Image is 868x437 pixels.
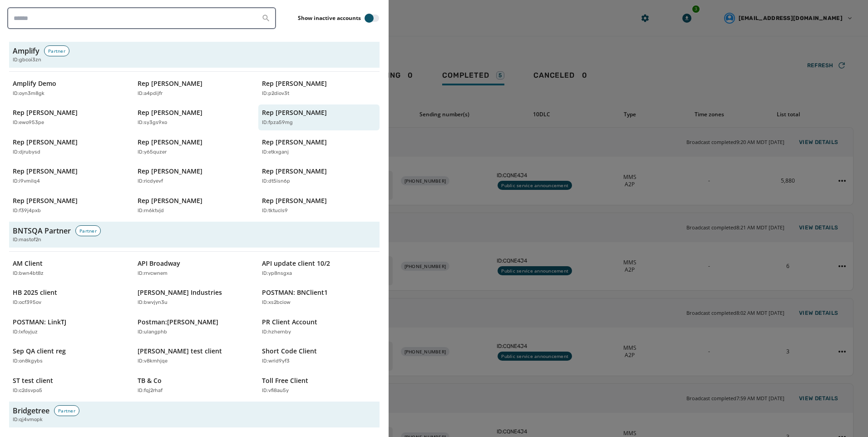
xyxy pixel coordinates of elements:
[262,347,317,356] p: Short Code Client
[9,163,130,189] button: Rep [PERSON_NAME]ID:i9vmilq4
[13,299,41,307] p: ID: ocf395ov
[262,299,291,307] p: ID: xs2bciow
[134,343,255,369] button: [PERSON_NAME] test clientID:v8kmhjqe
[258,255,380,281] button: API update client 10/2ID:yp8nsgxa
[262,318,317,327] p: PR Client Account
[9,75,130,101] button: Amplify DemoID:oyn3m8gk
[138,149,167,156] p: ID: y65quzer
[13,138,78,147] p: Rep [PERSON_NAME]
[9,193,130,218] button: Rep [PERSON_NAME]ID:f39j4pxb
[134,193,255,218] button: Rep [PERSON_NAME]ID:rn6ktvjd
[262,288,328,297] p: POSTMAN: BNClient1
[13,119,44,127] p: ID: ewo953pe
[138,299,168,307] p: ID: bwvjyn3u
[138,270,168,278] p: ID: rrvcwnem
[262,178,290,185] p: ID: dt5isn6p
[138,288,222,297] p: [PERSON_NAME] Industries
[134,134,255,160] button: Rep [PERSON_NAME]ID:y65quzer
[258,284,380,310] button: POSTMAN: BNClient1ID:xs2bciow
[138,196,202,205] p: Rep [PERSON_NAME]
[9,402,380,427] button: BridgetreePartnerID:qj4vmopk
[258,163,380,189] button: Rep [PERSON_NAME]ID:dt5isn6p
[262,167,327,176] p: Rep [PERSON_NAME]
[262,138,327,147] p: Rep [PERSON_NAME]
[138,167,202,176] p: Rep [PERSON_NAME]
[134,104,255,130] button: Rep [PERSON_NAME]ID:sy3gs9xo
[13,178,40,185] p: ID: i9vmilq4
[9,255,130,281] button: AM ClientID:bwn4bt8z
[134,75,255,101] button: Rep [PERSON_NAME]ID:a4pdijfr
[13,358,43,365] p: ID: on8kgybs
[138,318,218,327] p: Postman:[PERSON_NAME]
[258,343,380,369] button: Short Code ClientID:wrid9yf3
[9,284,130,310] button: HB 2025 clientID:ocf395ov
[13,56,41,64] span: ID: gbcoi3zn
[138,138,202,147] p: Rep [PERSON_NAME]
[262,79,327,88] p: Rep [PERSON_NAME]
[262,358,290,365] p: ID: wrid9yf3
[13,167,78,176] p: Rep [PERSON_NAME]
[138,358,168,365] p: ID: v8kmhjqe
[13,347,66,356] p: Sep QA client reg
[13,328,38,336] p: ID: lxfoyjuz
[13,318,66,327] p: POSTMAN: LinkTJ
[258,134,380,160] button: Rep [PERSON_NAME]ID:etkxganj
[138,376,162,385] p: TB & Co
[258,75,380,101] button: Rep [PERSON_NAME]ID:p2diov3t
[262,270,292,278] p: ID: yp8nsgxa
[13,149,40,156] p: ID: djrubysd
[134,163,255,189] button: Rep [PERSON_NAME]ID:ricdyevf
[13,270,44,278] p: ID: bwn4bt8z
[9,314,130,340] button: POSTMAN: LinkTJID:lxfoyjuz
[262,387,289,395] p: ID: vfi8au5y
[134,284,255,310] button: [PERSON_NAME] IndustriesID:bwvjyn3u
[262,90,289,98] p: ID: p2diov3t
[13,90,44,98] p: ID: oyn3m8gk
[54,405,79,416] div: Partner
[262,207,288,215] p: ID: tktucls9
[134,372,255,398] button: TB & CoID:fqj2rhaf
[9,42,380,68] button: AmplifyPartnerID:gbcoi3zn
[138,387,163,395] p: ID: fqj2rhaf
[138,108,202,117] p: Rep [PERSON_NAME]
[262,149,289,156] p: ID: etkxganj
[262,259,330,268] p: API update client 10/2
[44,45,69,56] div: Partner
[13,79,56,88] p: Amplify Demo
[138,119,167,127] p: ID: sy3gs9xo
[13,45,39,56] h3: Amplify
[13,376,53,385] p: ST test client
[262,196,327,205] p: Rep [PERSON_NAME]
[262,376,308,385] p: Toll Free Client
[13,236,41,244] span: ID: mastof2n
[75,225,101,236] div: Partner
[134,314,255,340] button: Postman:[PERSON_NAME]ID:ulangphb
[138,79,202,88] p: Rep [PERSON_NAME]
[138,178,163,185] p: ID: ricdyevf
[138,90,163,98] p: ID: a4pdijfr
[138,207,164,215] p: ID: rn6ktvjd
[138,328,167,336] p: ID: ulangphb
[13,108,78,117] p: Rep [PERSON_NAME]
[13,405,49,416] h3: Bridgetree
[9,372,130,398] button: ST test clientID:c2dsvpo5
[9,134,130,160] button: Rep [PERSON_NAME]ID:djrubysd
[262,108,327,117] p: Rep [PERSON_NAME]
[258,193,380,218] button: Rep [PERSON_NAME]ID:tktucls9
[9,343,130,369] button: Sep QA client regID:on8kgybs
[134,255,255,281] button: API BroadwayID:rrvcwnem
[13,288,57,297] p: HB 2025 client
[9,222,380,248] button: BNTSQA PartnerPartnerID:mastof2n
[13,387,42,395] p: ID: c2dsvpo5
[262,119,293,127] p: ID: fpza59mg
[262,328,291,336] p: ID: hzhernby
[13,207,41,215] p: ID: f39j4pxb
[258,314,380,340] button: PR Client AccountID:hzhernby
[258,104,380,130] button: Rep [PERSON_NAME]ID:fpza59mg
[138,259,180,268] p: API Broadway
[13,225,71,236] h3: BNTSQA Partner
[13,416,43,424] span: ID: qj4vmopk
[13,196,78,205] p: Rep [PERSON_NAME]
[138,347,222,356] p: [PERSON_NAME] test client
[13,259,43,268] p: AM Client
